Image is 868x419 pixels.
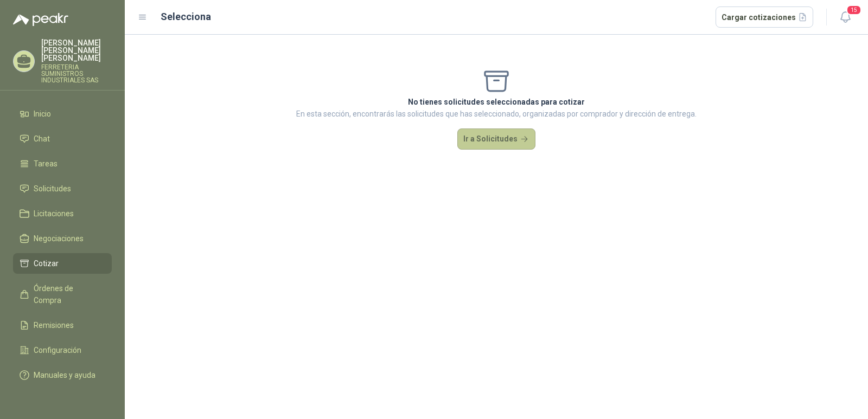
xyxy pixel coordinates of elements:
a: Tareas [13,153,112,174]
a: Remisiones [13,315,112,336]
span: Inicio [34,108,51,120]
a: Órdenes de Compra [13,278,112,311]
span: Tareas [34,158,58,170]
a: Licitaciones [13,203,112,224]
button: 15 [835,8,855,27]
a: Manuales y ayuda [13,365,112,385]
img: Logo peakr [13,13,68,26]
span: Chat [34,133,50,145]
button: Ir a Solicitudes [457,128,535,150]
span: 15 [846,5,861,15]
span: Licitaciones [34,208,74,220]
span: Solicitudes [34,183,71,195]
a: Cotizar [13,253,112,274]
p: En esta sección, encontrarás las solicitudes que has seleccionado, organizadas por comprador y di... [296,108,697,120]
span: Órdenes de Compra [34,282,101,306]
span: Configuración [34,344,81,356]
p: No tienes solicitudes seleccionadas para cotizar [296,96,697,108]
span: Negociaciones [34,233,84,244]
span: Cotizar [34,257,59,269]
p: FERRETERIA SUMINISTROS INDUSTRIALES SAS [41,64,112,83]
h2: Selecciona [161,9,211,24]
a: Configuración [13,340,112,360]
a: Inicio [13,104,112,124]
a: Solicitudes [13,178,112,199]
button: Cargar cotizaciones [716,7,814,28]
a: Chat [13,128,112,149]
span: Remisiones [34,319,74,331]
a: Negociaciones [13,228,112,249]
span: Manuales y ayuda [34,369,95,381]
p: [PERSON_NAME] [PERSON_NAME] [PERSON_NAME] [41,39,112,62]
